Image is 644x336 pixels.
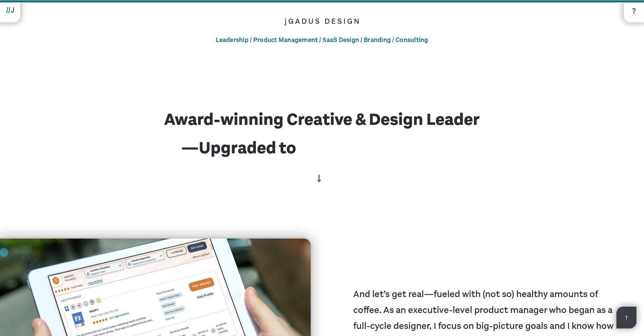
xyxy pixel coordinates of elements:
a: Branding [362,36,392,44]
a: SaaS Design [321,36,360,44]
a: Continue reading [312,168,326,188]
nav: / / / / [7,35,637,46]
a: jGadus Design [283,16,361,26]
span: Product Mastermind. [296,137,462,159]
span: j [285,16,288,26]
a: Leadership [214,36,250,44]
button: Back to Top [616,307,637,329]
h1: Award-winning Creative & Design Leader—Upgraded to [145,58,498,224]
a: Consulting [394,36,430,44]
a: Product Management [252,36,319,44]
strong: ↑ [625,313,628,322]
